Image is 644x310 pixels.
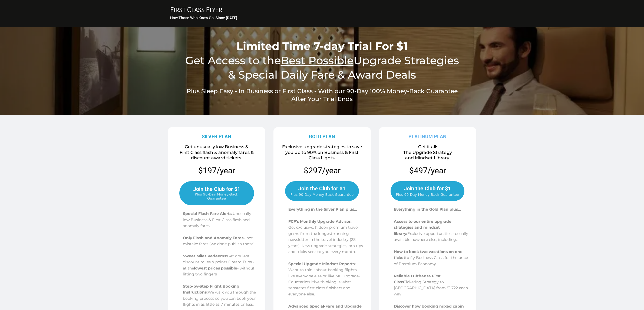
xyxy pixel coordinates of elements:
span: to fly Business Class for the price of Premium Economy. [394,255,468,266]
span: Join the Club for $1 [404,185,451,192]
span: Exclusive upgrade strategies to save you up to 90% on Business & First Class flights. [282,144,362,161]
span: Plus 90-Day Money-Back Guarantee [290,193,354,197]
span: Unusually low Business & First Class flash and anomaly fares [183,211,251,228]
span: Special Flash Fare Alerts: [183,211,233,216]
span: FCF’s Monthly Upgrade Advisor: [288,219,352,224]
p: $497/year [409,165,446,176]
span: Limited Time 7-day Trial For $1 [236,39,408,53]
span: Get unusually low Business & [185,144,248,149]
span: Get exclusive, hidden premium travel gems from the longest-running newsletter in the travel indus... [288,225,363,254]
span: Get it all: [418,144,437,149]
span: Special Upgrade Mindset Reports: [288,261,356,266]
span: and Mindset Library. [405,155,450,160]
span: Sweet Miles Redeems: [183,254,227,258]
span: Join the Club for $1 [298,185,345,192]
strong: PLATINUM PLAN [408,134,447,139]
span: lowest prices possible [194,266,237,271]
span: Get opulent discount miles & points Dream Trips - at the [183,254,254,271]
span: Get Access to the Upgrade Strategies [185,54,459,67]
a: Join the Club for $1 Plus 90-Day Money-Back Guarantee [285,181,359,201]
span: Ticketing Strategy to [GEOGRAPHIC_DATA] from $1,722 each way [394,279,468,296]
span: Only Flash and Anomaly Fares [183,235,243,240]
a: Join the Club for $1 Plus 90-Day Money-Back Guarantee [179,181,254,205]
span: How to book two vacations on one ticket [394,249,463,260]
a: Join the Club for $1 Plus 90-Day Money-Back Guarantee [391,181,464,201]
span: Plus Sleep Easy - In Business or First Class - With our 90-Day 100% Money-Back Guarantee [187,87,458,95]
span: Plus 90-Day Money-Back Guarantee [396,193,459,197]
strong: SILVER PLAN [202,134,231,139]
span: Want to think about booking flights like everyone else or like Mr. Upgrade?Counterintuitive think... [288,267,361,296]
span: Everything in the Silver Plan plus… [288,207,357,212]
span: First Class flash & anomaly fares & discount award tickets. [180,150,254,161]
span: We walk you through the booking process so you can book your flights in as little as 7 minutes or... [183,290,256,307]
span: Step-by-Step Flight Booking Instructions: [183,284,239,295]
span: Exclusive opportunities - usually available nowhere else, including... [394,231,468,242]
p: $197/year [170,165,263,176]
span: Join the Club for $1 [193,186,240,192]
h3: How Those Who Know Go. Since [DATE]. [170,15,475,20]
span: Reliable Lufthansa First Class [394,274,441,284]
span: Access to our entire upgrade strategies and mindset library: [394,219,451,236]
span: After Your Trial Ends [291,95,353,103]
strong: GOLD PLAN [309,134,335,139]
span: The Upgrade Strategy [403,150,452,155]
u: Best Possible [281,54,354,67]
span: Plus 90-Day Money-Back Guarantee [185,192,248,200]
p: $297/year [304,165,341,176]
span: Everything in the Gold Plan plus… [394,207,461,212]
span: & Special Daily Fare & Award Deals [228,68,416,81]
